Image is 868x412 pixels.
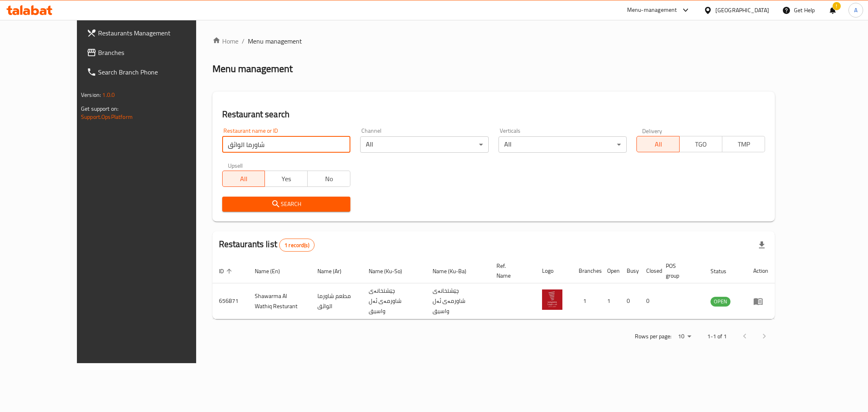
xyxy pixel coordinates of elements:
a: Home [212,36,238,46]
span: Search Branch Phone [98,67,215,77]
th: Closed [640,259,659,283]
td: 0 [640,283,659,319]
nav: breadcrumb [212,36,775,46]
span: Name (Ku-So) [369,266,413,276]
img: Shawarma Al Wathiq Resturant [542,289,562,310]
h2: Menu management [212,62,293,75]
th: Logo [536,259,572,283]
span: All [640,138,676,150]
button: TMP [722,136,765,152]
div: All [498,136,627,153]
span: TMP [726,138,762,150]
div: Export file [752,235,772,255]
a: Restaurants Management [80,23,222,43]
span: Ref. Name [496,261,526,281]
td: 1 [572,283,601,319]
th: Open [601,259,620,283]
span: Get support on: [81,103,118,114]
span: Yes [268,173,304,185]
span: Name (En) [255,266,291,276]
div: [GEOGRAPHIC_DATA] [715,6,769,15]
td: 656871 [212,283,248,319]
span: 1.0.0 [102,90,115,100]
a: Support.OpsPlatform [81,112,133,122]
label: Delivery [642,128,662,134]
h2: Restaurant search [222,108,765,121]
span: Menu management [248,36,302,46]
th: Action [747,259,775,283]
a: Search Branch Phone [80,62,222,82]
span: TGO [683,138,719,150]
span: OPEN [711,297,730,306]
td: 1 [601,283,620,319]
div: All [360,136,489,153]
p: Rows per page: [635,331,671,342]
td: 0 [620,283,640,319]
button: All [636,136,680,152]
h2: Restaurants list [219,238,315,252]
input: Search for restaurant name or ID.. [222,136,351,153]
p: 1-1 of 1 [707,331,727,342]
td: مطعم شاورما الواثق [311,283,362,319]
a: Branches [80,43,222,62]
button: TGO [679,136,722,152]
table: enhanced table [212,259,775,319]
td: چێشتخانەی شاورمەی ئەل واسیق [362,283,426,319]
button: No [307,171,350,187]
span: Branches [98,48,215,57]
div: Menu-management [627,5,677,15]
label: Upsell [228,162,243,168]
span: Restaurants Management [98,28,215,38]
td: چێشتخانەی شاورمەی ئەل واسیق [426,283,490,319]
span: All [226,173,262,185]
button: Yes [265,171,308,187]
button: All [222,171,265,187]
span: A [854,6,857,15]
th: Branches [572,259,601,283]
td: Shawarma Al Wathiq Resturant [248,283,311,319]
span: POS group [666,261,694,281]
span: Name (Ku-Ba) [433,266,477,276]
span: Search [229,199,344,209]
span: Status [711,266,737,276]
div: Menu [753,296,768,306]
th: Busy [620,259,640,283]
div: Total records count [279,239,315,252]
span: No [311,173,347,185]
span: 1 record(s) [280,241,314,249]
span: ID [219,266,234,276]
span: Name (Ar) [317,266,352,276]
div: Rows per page: [675,331,694,343]
li: / [242,36,245,46]
span: Version: [81,90,101,100]
button: Search [222,197,351,212]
